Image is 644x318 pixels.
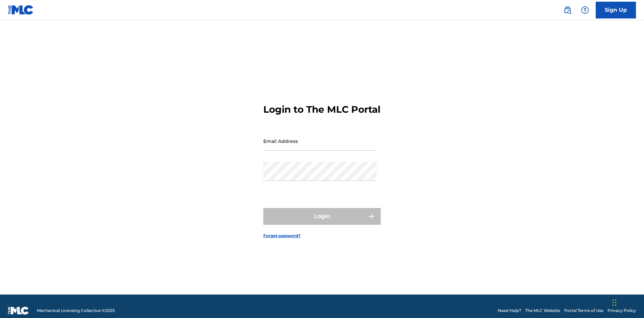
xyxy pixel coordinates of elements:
div: Drag [612,293,616,313]
a: Privacy Policy [607,308,636,314]
img: help [581,6,589,14]
a: Sign Up [596,2,636,18]
a: Public Search [561,3,574,17]
a: Portal Terms of Use [564,308,603,314]
iframe: Chat Widget [610,286,644,318]
span: Mechanical Licensing Collective © 2025 [37,308,115,314]
a: Forgot password? [263,233,301,239]
a: Need Help? [498,308,521,314]
img: search [563,6,572,14]
img: logo [8,307,29,315]
a: The MLC Website [525,308,560,314]
h3: Login to The MLC Portal [263,104,380,115]
div: Help [578,3,592,17]
img: MLC Logo [8,5,34,15]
